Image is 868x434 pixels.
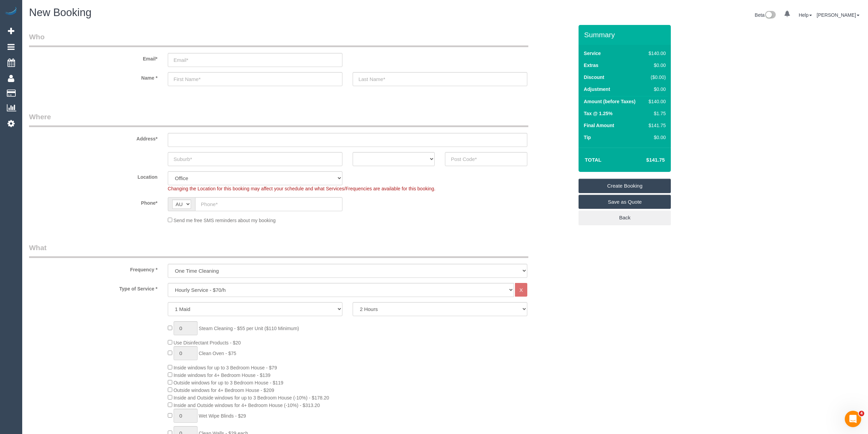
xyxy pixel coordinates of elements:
[626,157,665,163] h4: $141.75
[29,6,92,18] span: New Booking
[174,340,241,345] span: Use Disinfectant Products - $20
[646,98,666,105] div: $140.00
[584,134,591,141] label: Tip
[585,157,601,163] strong: Total
[29,32,528,47] legend: Who
[174,372,271,378] span: Inside windows for 4+ Bedroom House - $139
[646,86,666,93] div: $0.00
[174,365,277,370] span: Inside windows for up to 3 Bedroom House - $79
[168,152,342,166] input: Suburb*
[168,186,435,191] span: Changing the Location for this booking may affect your schedule and what Services/Frequencies are...
[24,72,163,81] label: Name *
[24,283,163,292] label: Type of Service *
[584,62,598,69] label: Extras
[29,112,528,127] legend: Where
[24,171,163,180] label: Location
[584,86,610,93] label: Adjustment
[199,326,299,331] span: Steam Cleaning - $55 per Unit ($110 Minimum)
[646,110,666,117] div: $1.75
[755,12,776,18] a: Beta
[646,122,666,129] div: $141.75
[24,264,163,273] label: Frequency *
[584,122,614,129] label: Final Amount
[764,11,776,20] img: New interface
[4,7,18,16] img: Automaid Logo
[168,72,342,86] input: First Name*
[24,197,163,206] label: Phone*
[646,134,666,141] div: $0.00
[579,211,671,225] a: Back
[174,395,329,401] span: Inside and Outside windows for up to 3 Bedroom House (-10%) - $178.20
[199,413,246,419] span: Wet Wipe Blinds - $29
[579,179,671,193] a: Create Booking
[445,152,527,166] input: Post Code*
[584,74,604,81] label: Discount
[584,110,612,117] label: Tax @ 1.25%
[584,31,667,39] h3: Summary
[24,53,163,62] label: Email*
[646,62,666,69] div: $0.00
[29,243,528,258] legend: What
[174,388,274,393] span: Outside windows for 4+ Bedroom House - $209
[646,74,666,81] div: ($0.00)
[646,50,666,57] div: $140.00
[174,403,320,408] span: Inside and Outside windows for 4+ Bedroom House (-10%) - $313.20
[195,197,342,211] input: Phone*
[584,98,635,105] label: Amount (before Taxes)
[199,351,236,356] span: Clean Oven - $75
[817,12,859,18] a: [PERSON_NAME]
[799,12,812,18] a: Help
[174,218,276,223] span: Send me free SMS reminders about my booking
[168,53,342,67] input: Email*
[353,72,527,86] input: Last Name*
[859,411,864,416] span: 4
[845,411,861,427] iframe: Intercom live chat
[584,50,601,57] label: Service
[174,380,283,385] span: Outside windows for up to 3 Bedroom House - $119
[579,195,671,209] a: Save as Quote
[24,133,163,142] label: Address*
